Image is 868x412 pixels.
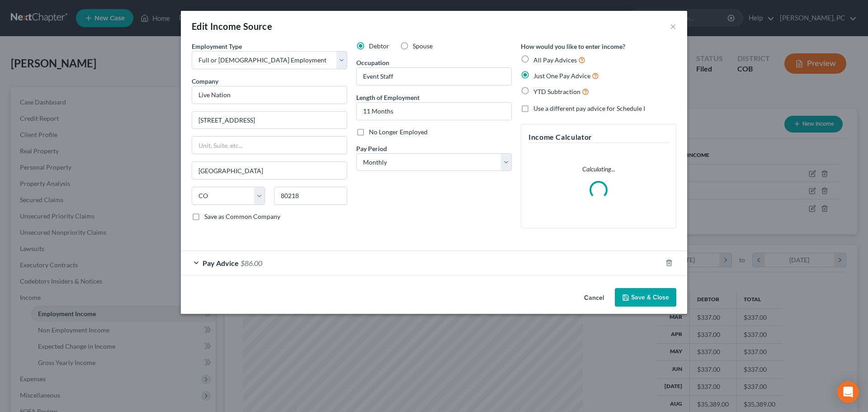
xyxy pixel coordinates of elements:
span: Use a different pay advice for Schedule I [533,104,645,112]
span: $86.00 [241,259,262,267]
input: Enter zip... [274,187,347,205]
button: × [670,21,676,32]
span: Save as Common Company [204,213,280,220]
label: Occupation [356,58,389,67]
span: Spouse [413,42,433,50]
input: Unit, Suite, etc... [192,137,347,154]
span: Debtor [369,42,389,50]
span: All Pay Advices [533,56,577,64]
span: Employment Type [192,43,242,50]
input: -- [357,68,511,85]
p: Calculating... [528,165,669,174]
input: ex: 2 years [357,103,511,120]
span: Pay Advice [203,259,239,267]
button: Save & Close [615,288,676,307]
label: How would you like to enter income? [521,42,625,51]
div: Edit Income Source [192,20,272,33]
input: Enter city... [192,162,347,179]
h5: Income Calculator [528,132,669,143]
div: Open Intercom Messenger [837,381,859,403]
span: No Longer Employed [369,128,428,136]
label: Length of Employment [356,93,420,102]
span: YTD Subtraction [533,88,580,95]
input: Search company by name... [192,86,347,104]
span: Just One Pay Advice [533,72,590,80]
input: Enter address... [192,112,347,129]
span: Pay Period [356,145,387,152]
button: Cancel [577,289,611,307]
span: Company [192,77,218,85]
